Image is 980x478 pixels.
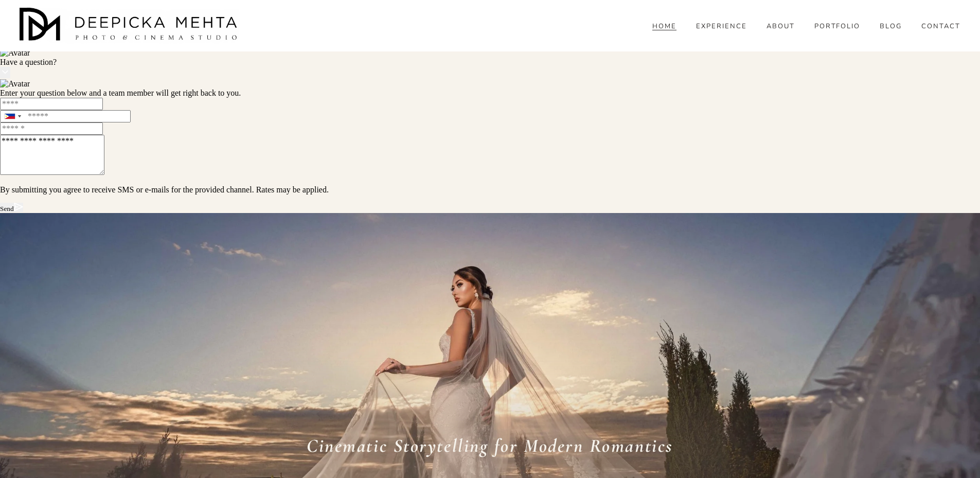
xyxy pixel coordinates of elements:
[880,22,902,31] a: folder dropdown
[921,22,960,31] a: CONTACT
[20,8,241,44] img: Austin Wedding Photographer - Deepicka Mehta Photography &amp; Cinematography
[767,22,795,31] a: ABOUT
[880,23,902,31] span: BLOG
[652,22,676,31] a: HOME
[307,434,673,457] em: Cinematic Storytelling for Modern Romantics
[696,22,747,31] a: EXPERIENCE
[814,22,861,31] a: PORTFOLIO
